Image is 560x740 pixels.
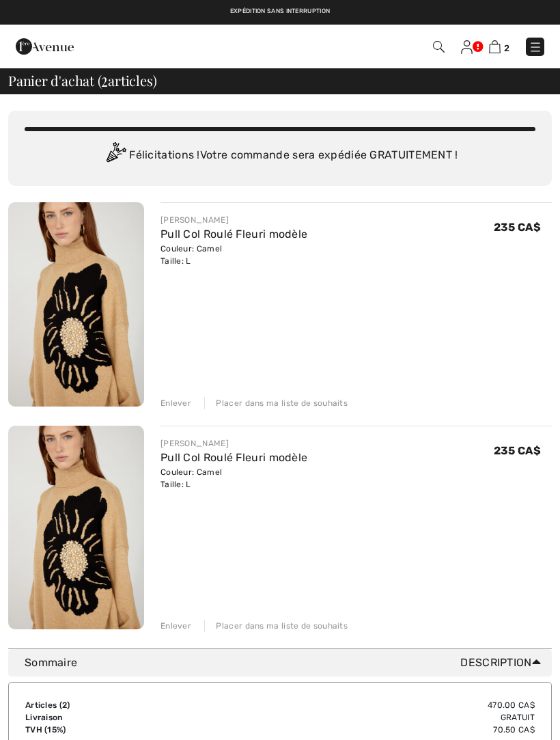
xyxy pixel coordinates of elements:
[8,426,144,630] img: Pull Col Roulé Fleuri modèle
[62,700,67,710] span: 2
[204,620,348,632] div: Placer dans ma liste de souhaits
[460,655,546,671] span: Description
[16,33,74,60] img: 1ère Avenue
[494,444,541,457] span: 235 CA$
[504,43,509,53] span: 2
[160,397,191,409] div: Enlever
[25,724,206,736] td: TVH (15%)
[102,142,129,169] img: Congratulation2.svg
[160,620,191,632] div: Enlever
[160,214,307,226] div: [PERSON_NAME]
[160,228,307,241] a: Pull Col Roulé Fleuri modèle
[206,711,535,724] td: Gratuit
[25,142,535,169] div: Félicitations ! Votre commande sera expédiée GRATUITEMENT !
[494,221,541,234] span: 235 CA$
[8,202,144,407] img: Pull Col Roulé Fleuri modèle
[489,40,501,53] img: Panier d'achat
[160,451,307,464] a: Pull Col Roulé Fleuri modèle
[25,699,206,711] td: Articles ( )
[160,437,307,450] div: [PERSON_NAME]
[160,466,307,491] div: Couleur: Camel Taille: L
[101,70,108,88] span: 2
[160,243,307,267] div: Couleur: Camel Taille: L
[25,711,206,724] td: Livraison
[206,699,535,711] td: 470.00 CA$
[529,40,542,54] img: Menu
[461,40,473,54] img: Mes infos
[204,397,348,409] div: Placer dans ma liste de souhaits
[16,39,74,52] a: 1ère Avenue
[206,724,535,736] td: 70.50 CA$
[8,74,156,87] span: Panier d'achat ( articles)
[489,38,509,55] a: 2
[25,655,546,671] div: Sommaire
[433,41,445,53] img: Recherche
